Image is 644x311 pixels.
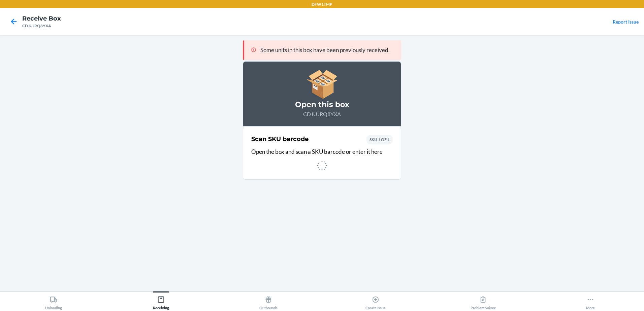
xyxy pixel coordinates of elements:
[251,99,393,110] h3: Open this box
[365,293,386,310] div: Create Issue
[613,19,639,25] a: Report Issue
[537,291,644,310] button: More
[153,293,169,310] div: Receiving
[22,23,61,29] div: CDJUJRQ8YXA
[22,14,61,23] h4: Receive Box
[215,291,322,310] button: Outbounds
[45,293,62,310] div: Unloading
[369,137,390,143] p: SKU 1 OF 1
[260,46,390,54] span: Some units in this box have been previously received.
[322,291,429,310] button: Create Issue
[312,1,332,7] p: DFW1TMP
[251,110,393,118] p: CDJUJRQ8YXA
[471,293,495,310] div: Problem Solver
[251,147,393,156] p: Open the box and scan a SKU barcode or enter it here
[429,291,537,310] button: Problem Solver
[259,293,278,310] div: Outbounds
[107,291,215,310] button: Receiving
[586,293,595,310] div: More
[251,135,309,143] h2: Scan SKU barcode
